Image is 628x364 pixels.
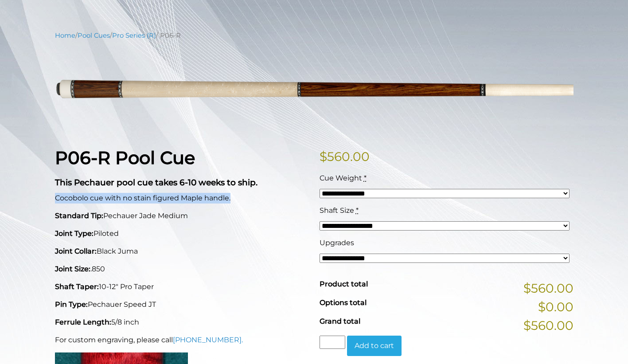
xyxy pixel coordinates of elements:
[320,280,368,288] span: Product total
[112,31,156,39] a: Pro Series (R)
[320,149,327,164] span: $
[523,279,573,297] span: $560.00
[320,174,362,182] span: Cue Weight
[320,317,360,325] span: Grand total
[55,335,309,345] p: For custom engraving, please call
[55,193,309,204] p: Cocobolo cue with no stain figured Maple handle.
[55,247,97,255] strong: Joint Collar:
[55,47,573,133] img: P06-N.png
[55,147,195,168] strong: P06-R Pool Cue
[538,297,573,316] span: $0.00
[55,282,309,292] p: 10-12" Pro Taper
[78,31,110,39] a: Pool Cues
[55,299,309,310] p: Pechauer Speed JT
[55,265,90,273] strong: Joint Size:
[55,177,257,188] strong: This Pechauer pool cue takes 6-10 weeks to ship.
[356,206,359,215] abbr: required
[173,336,243,344] a: [PHONE_NUMBER].
[364,174,367,182] abbr: required
[55,211,309,221] p: Pechauer Jade Medium
[320,298,367,307] span: Options total
[347,336,402,356] button: Add to cart
[55,211,103,220] strong: Standard Tip:
[320,336,345,349] input: Product quantity
[55,300,88,309] strong: Pin Type:
[55,264,309,274] p: .850
[523,316,573,335] span: $560.00
[55,31,75,39] a: Home
[55,282,99,291] strong: Shaft Taper:
[320,149,370,164] bdi: 560.00
[55,31,573,40] nav: Breadcrumb
[320,206,354,215] span: Shaft Size
[55,318,111,326] strong: Ferrule Length:
[55,228,309,239] p: Piloted
[320,239,354,247] span: Upgrades
[55,246,309,257] p: Black Juma
[55,229,94,238] strong: Joint Type:
[55,317,309,328] p: 5/8 inch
